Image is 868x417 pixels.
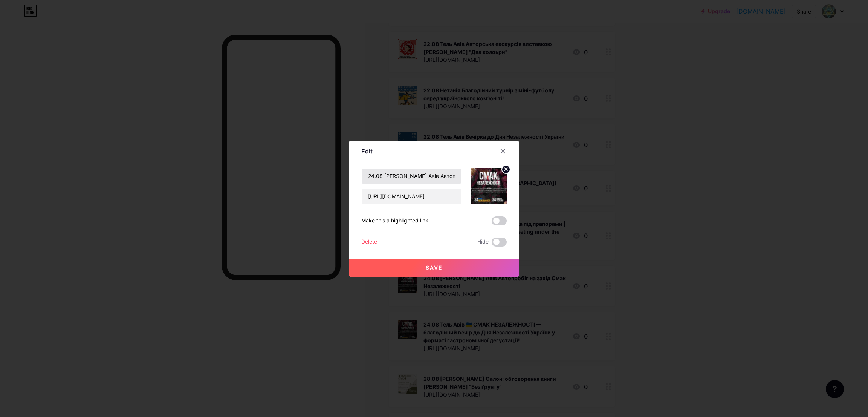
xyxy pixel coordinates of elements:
[477,238,489,247] span: Hide
[361,238,377,247] div: Delete
[349,259,519,277] button: Save
[361,216,428,225] div: Make this a highlighted link
[426,264,443,271] span: Save
[362,189,461,204] input: URL
[471,168,507,204] img: link_thumbnail
[361,147,373,156] div: Edit
[362,169,461,184] input: Title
